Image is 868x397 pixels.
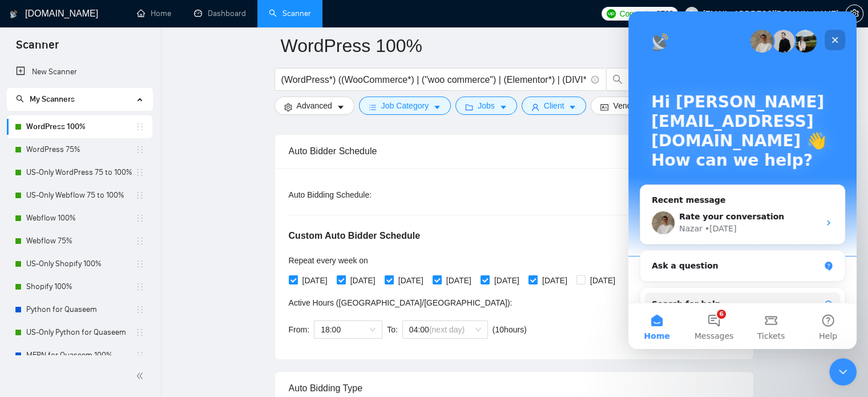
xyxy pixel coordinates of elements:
[135,282,144,291] span: holder
[600,103,608,111] span: idcard
[845,5,863,23] button: setting
[26,344,135,367] a: MERN for Quaseem 100%
[409,321,481,338] span: 04:00
[137,9,171,18] a: homeHome
[7,184,152,207] li: US-Only Webflow 75 to 100%
[26,230,135,252] a: Webflow 75%
[30,94,75,104] span: My Scanners
[7,37,68,61] span: Scanner
[135,145,144,154] span: holder
[7,298,152,321] li: Python for Quaseem
[346,274,380,287] span: [DATE]
[381,99,429,112] span: Job Category
[297,99,332,112] span: Advanced
[26,298,135,321] a: Python for Quaseem
[442,274,476,287] span: [DATE]
[16,61,143,83] a: New Scanner
[281,73,586,87] input: Search Freelance Jobs...
[135,259,144,268] span: holder
[289,229,421,243] h5: Custom Auto Bidder Schedule
[289,298,512,307] span: Active Hours ( [GEOGRAPHIC_DATA]/[GEOGRAPHIC_DATA] ):
[10,5,18,23] img: logo
[26,321,135,344] a: US-Only Python for Quaseem
[26,275,135,298] a: Shopify 100%
[7,61,152,83] li: New Scanner
[522,97,587,115] button: userClientcaret-down
[369,103,377,111] span: bars
[568,103,576,111] span: caret-down
[289,325,310,334] span: From:
[7,252,152,275] li: US-Only Shopify 100%
[289,189,439,201] div: Auto Bidding Schedule:
[337,103,345,111] span: caret-down
[298,274,332,287] span: [DATE]
[135,168,144,177] span: holder
[492,325,527,334] span: ( 10 hours)
[321,321,376,338] span: 18:00
[613,99,638,112] span: Vendor
[433,103,441,111] span: caret-down
[16,95,24,103] span: search
[284,103,292,111] span: setting
[829,358,857,386] iframe: Intercom live chat
[478,99,495,112] span: Jobs
[274,97,354,115] button: settingAdvancedcaret-down
[7,321,152,344] li: US-Only Python for Quaseem
[465,103,473,111] span: folder
[586,274,620,287] span: [DATE]
[269,9,311,18] a: searchScanner
[359,97,451,115] button: barsJob Categorycaret-down
[688,10,696,18] span: user
[194,9,246,18] a: dashboardDashboard
[394,274,428,287] span: [DATE]
[135,191,144,200] span: holder
[607,9,616,18] img: upwork-logo.png
[7,161,152,184] li: US-Only WordPress 75 to 100%
[7,138,152,161] li: WordPress 75%
[606,68,629,91] button: search
[499,103,507,111] span: caret-down
[429,325,465,334] span: (next day)
[135,328,144,337] span: holder
[135,236,144,246] span: holder
[544,99,564,112] span: Client
[607,74,628,85] span: search
[135,122,144,131] span: holder
[281,31,730,60] input: Scanner name...
[7,344,152,367] li: MERN for Quaseem 100%
[26,252,135,275] a: US-Only Shopify 100%
[591,97,660,115] button: idcardVendorcaret-down
[26,207,135,230] a: Webflow 100%
[7,207,152,230] li: Webflow 100%
[656,7,673,20] span: 3708
[845,9,863,18] a: setting
[289,135,740,167] div: Auto Bidder Schedule
[7,275,152,298] li: Shopify 100%
[26,184,135,207] a: US-Only Webflow 75 to 100%
[289,256,368,265] span: Repeat every week on
[26,161,135,184] a: US-Only WordPress 75 to 100%
[628,11,857,349] iframe: Intercom live chat
[135,305,144,314] span: holder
